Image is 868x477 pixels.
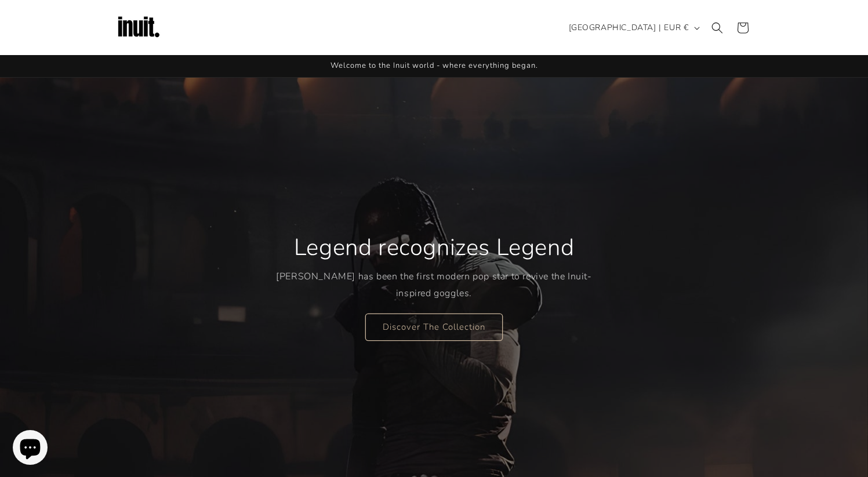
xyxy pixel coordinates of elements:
[569,21,689,34] span: [GEOGRAPHIC_DATA] | EUR €
[562,17,704,39] button: [GEOGRAPHIC_DATA] | EUR €
[115,5,162,51] img: Inuit Logo
[9,430,51,468] inbox-online-store-chat: Shopify online store chat
[365,313,503,340] a: Discover The Collection
[115,55,753,77] div: Announcement
[704,15,730,41] summary: Search
[331,60,538,71] span: Welcome to the Inuit world - where everything began.
[294,232,574,263] h2: Legend recognizes Legend
[276,268,592,302] p: [PERSON_NAME] has been the first modern pop star to revive the Inuit-inspired goggles.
